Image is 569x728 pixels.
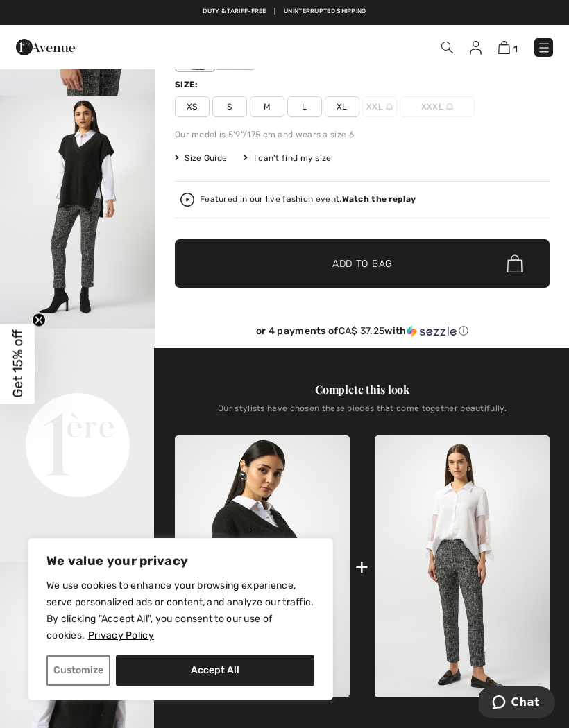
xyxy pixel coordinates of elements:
[244,152,331,164] div: I can't find my size
[175,435,350,697] img: V-Neck Casual Pullover Style 253957
[46,578,314,644] p: We use cookies to enhance your browsing experience, serve personalized ads or content, and analyz...
[513,44,518,54] span: 1
[325,96,359,117] span: XL
[407,325,457,338] img: Sezzle
[175,152,227,164] span: Size Guide
[386,103,393,110] img: ring-m.svg
[250,96,284,117] span: M
[175,381,550,398] div: Complete this look
[180,193,194,207] img: Watch the replay
[175,78,201,91] div: Size:
[10,330,26,398] span: Get 15% off
[46,553,314,569] p: We value your privacy
[177,18,213,70] div: Black
[332,257,392,271] span: Add to Bag
[498,41,510,54] img: Shopping Bag
[175,128,550,141] div: Our model is 5'9"/175 cm and wears a size 6.
[375,435,550,697] img: Slim Ankle-Length Trousers Style 253099
[175,96,210,117] span: XS
[441,42,453,53] img: Search
[32,313,46,327] button: Close teaser
[212,96,247,117] span: S
[116,655,314,686] button: Accept All
[400,96,475,117] span: XXXL
[507,254,523,272] img: Bag.svg
[362,96,397,117] span: XXL
[46,655,110,686] button: Customize
[339,325,385,337] span: CA$ 37.25
[537,41,551,55] img: Menu
[342,194,416,204] strong: Watch the replay
[16,33,75,61] img: 1ère Avenue
[200,195,416,204] div: Featured in our live fashion event.
[355,551,368,582] div: +
[498,39,518,55] a: 1
[87,629,155,642] a: Privacy Policy
[175,239,550,288] button: Add to Bag
[203,8,366,15] a: Duty & tariff-free | Uninterrupted shipping
[28,538,333,700] div: We value your privacy
[217,18,253,70] div: Grey 163
[16,40,75,53] a: 1ère Avenue
[446,103,453,110] img: ring-m.svg
[287,96,322,117] span: L
[175,325,550,338] div: or 4 payments of with
[470,41,482,55] img: My Info
[175,404,550,424] div: Our stylists have chosen these pieces that come together beautifully.
[175,325,550,343] div: or 4 payments ofCA$ 37.25withSezzle Click to learn more about Sezzle
[479,686,555,721] iframe: Opens a widget where you can chat to one of our agents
